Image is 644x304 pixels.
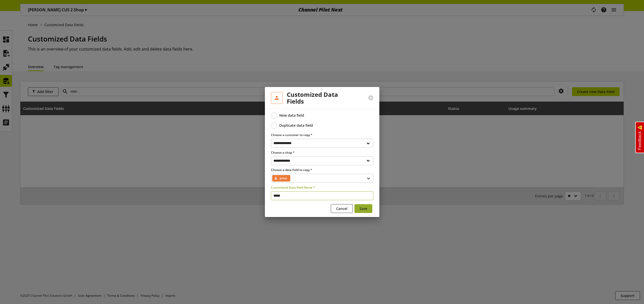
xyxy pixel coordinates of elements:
[336,206,347,211] span: Cancel
[279,113,304,118] div: New data field
[287,91,356,105] h2: Customized Data Fields
[354,204,372,213] button: Save
[279,175,287,181] span: price
[279,123,313,128] div: Duplicate data field
[359,206,367,211] span: Save
[331,204,353,213] button: Cancel
[271,150,295,155] span: Choose a shop *
[271,168,373,172] label: Choose a data field to copy *
[271,133,312,137] span: Choose a customer to copy *
[271,168,373,183] div: Choose a data field to copy *
[635,122,644,153] a: Feedback ⚠️
[271,185,315,190] span: Customized Data Field Name *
